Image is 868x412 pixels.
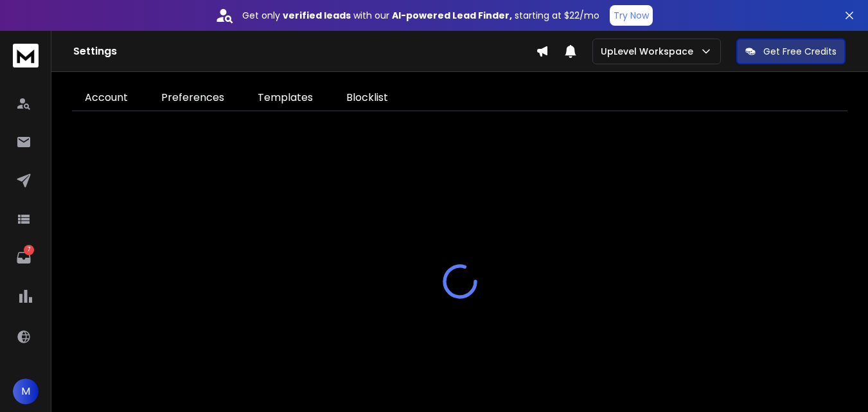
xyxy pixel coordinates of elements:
strong: verified leads [283,9,351,22]
h1: Settings [73,44,536,59]
button: Get Free Credits [736,39,846,64]
strong: AI-powered Lead Finder, [392,9,512,22]
p: Get only with our starting at $22/mo [242,9,599,22]
button: Try Now [610,5,653,26]
a: Account [72,85,141,111]
a: 7 [11,245,37,271]
a: Preferences [148,85,237,111]
a: Templates [245,85,326,111]
a: Blocklist [333,85,401,111]
p: UpLevel Workspace [601,45,698,58]
button: M [13,379,39,404]
img: logo [13,44,39,67]
p: Get Free Credits [763,45,837,58]
p: 7 [24,245,34,255]
p: Try Now [614,9,649,22]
